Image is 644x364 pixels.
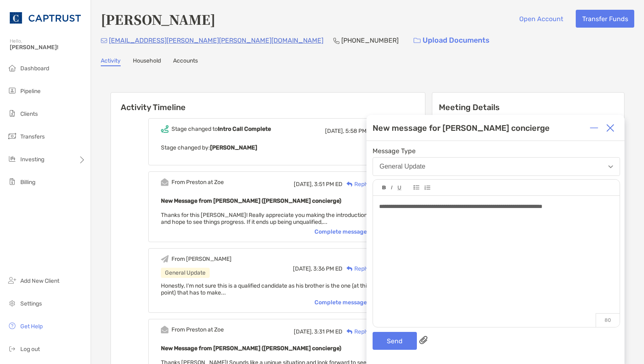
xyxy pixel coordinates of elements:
[20,65,49,72] span: Dashboard
[210,144,257,151] b: [PERSON_NAME]
[606,124,614,132] img: Close
[109,35,323,45] p: [EMAIL_ADDRESS][PERSON_NAME][PERSON_NAME][DOMAIN_NAME]
[7,131,17,141] img: transfers icon
[314,328,343,335] span: 3:31 PM ED
[133,57,161,66] a: Household
[313,265,343,272] span: 3:36 PM ED
[161,178,169,186] img: Event icon
[20,346,40,353] span: Log out
[161,345,341,352] b: New Message from [PERSON_NAME] ([PERSON_NAME] concierge)
[439,102,618,113] p: Meeting Details
[101,10,215,28] h4: [PERSON_NAME]
[20,323,43,330] span: Get Help
[101,57,121,66] a: Activity
[7,154,17,164] img: investing icon
[173,57,198,66] a: Accounts
[347,266,353,271] img: Reply icon
[391,186,392,190] img: Editor control icon
[161,326,169,334] img: Event icon
[382,186,386,190] img: Editor control icon
[373,332,417,350] button: Send
[408,32,495,49] a: Upload Documents
[7,344,17,353] img: logout icon
[513,10,569,28] button: Open Account
[171,326,224,333] div: From Preston at Zoe
[325,128,344,134] span: [DATE],
[345,128,375,134] span: 5:58 PM ED
[419,336,427,344] img: paperclip attachments
[7,275,17,285] img: add_new_client icon
[111,93,425,112] h6: Activity Timeline
[294,328,313,335] span: [DATE],
[10,3,81,32] img: CAPTRUST Logo
[161,282,370,296] span: Honestly, I'm not sure this is a qualified candidate as his brother is the one (at this point) th...
[397,186,401,190] img: Editor control icon
[171,126,271,132] div: Stage changed to
[373,147,620,155] span: Message Type
[171,256,232,262] div: From [PERSON_NAME]
[424,185,430,190] img: Editor control icon
[161,212,367,225] span: Thanks for this [PERSON_NAME]! Really appreciate you making the introduction and hope to see thin...
[347,329,353,334] img: Reply icon
[343,180,369,188] div: Reply
[379,163,425,170] div: General Update
[7,63,17,73] img: dashboard icon
[373,123,550,133] div: New message for [PERSON_NAME] concierge
[347,182,353,187] img: Reply icon
[161,268,210,278] div: General Update
[294,181,313,188] span: [DATE],
[20,277,59,284] span: Add New Client
[576,10,634,28] button: Transfer Funds
[7,321,17,331] img: get-help icon
[414,185,419,190] img: Editor control icon
[314,299,375,306] div: Complete message
[7,108,17,118] img: clients icon
[218,126,271,132] b: Intro Call Complete
[20,300,42,307] span: Settings
[7,86,17,95] img: pipeline icon
[343,327,369,336] div: Reply
[171,179,224,186] div: From Preston at Zoe
[314,181,343,188] span: 3:51 PM ED
[7,298,17,308] img: settings icon
[20,110,38,117] span: Clients
[373,157,620,176] button: General Update
[293,265,312,272] span: [DATE],
[20,156,44,163] span: Investing
[343,264,369,273] div: Reply
[414,38,421,43] img: button icon
[161,255,169,263] img: Event icon
[20,179,35,186] span: Billing
[101,38,107,43] img: Email Icon
[333,37,340,44] img: Phone Icon
[314,228,375,235] div: Complete message
[20,133,45,140] span: Transfers
[608,165,613,168] img: Open dropdown arrow
[161,143,375,153] p: Stage changed by:
[341,35,399,45] p: [PHONE_NUMBER]
[596,313,620,327] p: 80
[161,197,341,204] b: New Message from [PERSON_NAME] ([PERSON_NAME] concierge)
[590,124,598,132] img: Expand or collapse
[161,125,169,133] img: Event icon
[20,88,41,95] span: Pipeline
[10,44,86,51] span: [PERSON_NAME]!
[7,177,17,186] img: billing icon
